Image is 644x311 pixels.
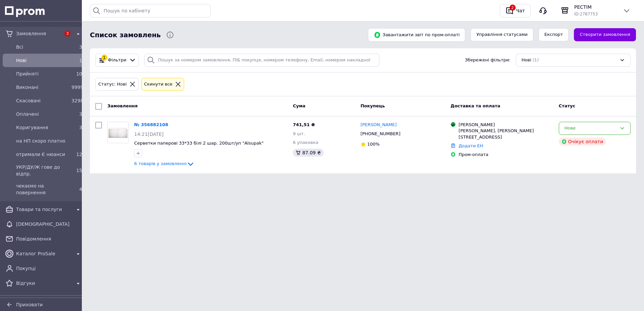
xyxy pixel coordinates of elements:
span: 10 [76,71,82,76]
span: РЕСТІМ [574,4,617,10]
span: отримали Є нюанси [16,151,69,158]
span: 3 [79,125,82,130]
button: 2Чат [500,4,531,17]
span: Доставка та оплата [450,103,500,108]
input: Пошук по кабінету [90,4,211,17]
a: [PERSON_NAME] [361,122,397,128]
span: 15 [76,168,82,173]
span: Покупець [361,103,385,108]
a: Створити замовлення [574,28,636,41]
a: 6 товарів у замовленні [134,161,195,166]
button: Завантажити звіт по пром-оплаті [368,28,465,42]
span: Повідомлення [16,236,82,242]
div: 1 [101,55,107,61]
span: Замовлення [107,103,138,108]
span: Всi [16,44,69,50]
span: Cума [293,103,305,108]
div: [PERSON_NAME], [PERSON_NAME][STREET_ADDRESS] [459,128,553,140]
span: Список замовлень [90,30,161,40]
span: Каталог ProSale [16,250,71,257]
div: Статус: Нові [97,81,128,88]
span: 100% [367,142,380,147]
span: Відгуки [16,280,71,287]
a: Фото товару [107,122,129,143]
div: Очікує оплати [559,138,606,146]
div: Нове [565,125,617,132]
span: 3 [79,44,82,50]
span: 9999+ [71,85,87,90]
span: Фільтри [108,57,126,63]
button: Експорт [539,28,569,41]
span: Скасовані [16,97,69,104]
span: 1 [79,58,82,63]
div: Cкинути все [143,81,174,88]
span: 741,51 ₴ [293,122,315,127]
button: Управління статусами [471,28,533,41]
span: Товари та послуги [16,206,71,213]
div: Пром-оплата [459,152,553,158]
span: 6 упаковка [293,140,318,145]
span: на НП скоро платно [16,138,82,144]
span: (1) [533,57,539,62]
span: 3298 [71,98,84,103]
span: [DEMOGRAPHIC_DATA] [16,221,71,227]
span: Приховати [16,302,43,307]
img: Фото товару [108,122,128,143]
div: 87.09 ₴ [293,149,323,157]
span: 12 [76,152,82,157]
span: 6 товарів у замовленні [134,161,186,166]
span: Нові [522,57,531,63]
span: УКР/ДУ/Ж гове до відпр. [16,164,69,177]
span: 9 шт. [293,131,305,136]
span: Збережені фільтри: [465,57,511,63]
a: Додати ЕН [459,143,483,148]
span: Оплачені [16,111,69,117]
span: 4 [79,187,82,192]
span: ID: 2787753 [574,12,598,16]
span: Коригування [16,124,69,131]
a: Серветки паперові 33*33 білі 2 шар. 200шт/уп "Аlsupak" [134,141,264,146]
span: 3 [64,31,70,37]
span: Покупці [16,265,82,272]
a: № 356882108 [134,122,168,127]
span: 14:21[DATE] [134,132,164,137]
input: Пошук за номером замовлення, ПІБ покупця, номером телефону, Email, номером накладної [144,54,379,67]
span: Статус [559,103,576,108]
span: 3 [79,111,82,117]
span: Нові [16,57,69,64]
span: [PHONE_NUMBER] [361,131,400,136]
span: Виконані [16,84,69,91]
span: Прийняті [16,70,69,77]
span: Замовлення [16,30,61,37]
div: [PERSON_NAME] [459,122,553,128]
span: чекаємо на повернення [16,183,69,196]
div: Чат [515,6,526,16]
